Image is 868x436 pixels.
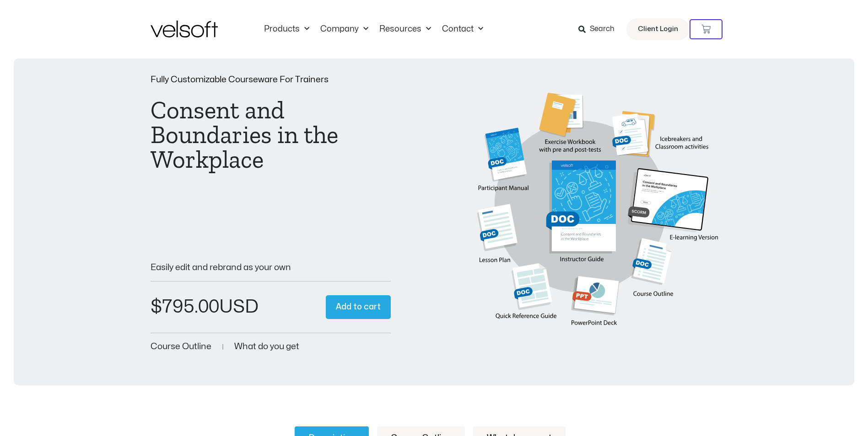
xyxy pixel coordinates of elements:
nav: Menu [259,24,489,34]
a: Search [578,21,621,37]
a: ContactMenu Toggle [437,24,489,34]
img: Velsoft Training Materials [151,21,218,37]
button: Add to cart [326,295,391,319]
a: ProductsMenu Toggle [259,24,315,34]
span: Client Login [638,23,678,35]
a: What do you get [234,342,299,351]
p: Fully Customizable Courseware For Trainers [151,75,391,84]
p: Easily edit and rebrand as your own [151,263,391,272]
a: Course Outline [151,342,211,351]
span: $ [151,298,162,316]
a: ResourcesMenu Toggle [374,24,437,34]
a: CompanyMenu Toggle [315,24,374,34]
h1: Consent and Boundaries in the Workplace [151,98,391,172]
img: Second Product Image [477,93,717,335]
span: Search [590,23,615,35]
a: Client Login [626,18,690,40]
bdi: 795.00 [151,298,219,316]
